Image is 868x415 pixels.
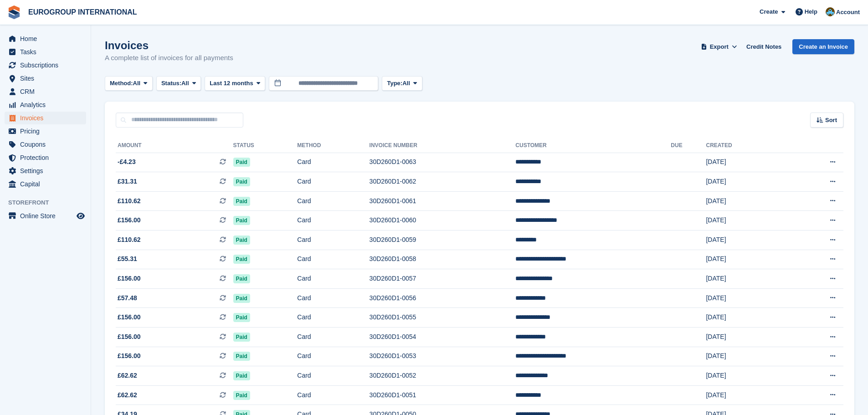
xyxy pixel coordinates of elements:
span: All [402,79,410,88]
th: Due [671,138,706,153]
span: Create [760,7,778,16]
span: Paid [233,197,250,206]
span: Paid [233,333,250,342]
span: Subscriptions [20,59,75,72]
span: £55.31 [118,254,137,264]
span: £110.62 [118,196,141,206]
a: menu [5,32,86,45]
span: £156.00 [118,215,141,225]
td: 30D260D1-0060 [370,211,516,231]
a: menu [5,125,86,138]
td: [DATE] [706,366,785,386]
a: menu [5,112,86,124]
a: menu [5,151,86,164]
th: Status [233,138,298,153]
p: A complete list of invoices for all payments [105,53,233,63]
span: Help [805,7,817,16]
span: CRM [20,85,75,98]
span: Paid [233,255,250,264]
td: 30D260D1-0058 [370,250,516,269]
td: Card [297,269,369,289]
td: Card [297,328,369,347]
th: Invoice Number [370,138,516,153]
span: £62.62 [118,371,137,380]
span: -£4.23 [118,157,136,167]
button: Export [699,39,739,54]
span: Coupons [20,138,75,151]
h1: Invoices [105,39,233,51]
td: 30D260D1-0059 [370,231,516,250]
span: Paid [233,371,250,380]
span: £156.00 [118,274,141,283]
td: Card [297,347,369,366]
td: 30D260D1-0056 [370,288,516,308]
td: Card [297,172,369,192]
span: Status: [161,79,181,88]
span: Invoices [20,112,75,124]
a: menu [5,138,86,151]
button: Status: All [156,76,201,91]
span: Paid [233,216,250,225]
a: EUROGROUP INTERNATIONAL [25,5,141,20]
td: 30D260D1-0051 [370,385,516,405]
th: Customer [515,138,671,153]
a: Credit Notes [743,39,785,54]
span: Tasks [20,46,75,58]
span: Paid [233,274,250,283]
td: Card [297,211,369,231]
td: Card [297,153,369,172]
td: [DATE] [706,191,785,211]
td: [DATE] [706,308,785,328]
td: [DATE] [706,153,785,172]
td: 30D260D1-0055 [370,308,516,328]
span: Method: [110,79,133,88]
td: [DATE] [706,231,785,250]
span: Account [836,8,860,17]
td: [DATE] [706,211,785,231]
th: Created [706,138,785,153]
span: Protection [20,151,75,164]
span: Type: [387,79,402,88]
span: £57.48 [118,293,137,303]
span: Sites [20,72,75,85]
td: 30D260D1-0063 [370,153,516,172]
span: Storefront [8,198,91,207]
span: Sort [825,116,837,125]
span: £31.31 [118,177,137,186]
span: All [133,79,141,88]
a: menu [5,85,86,98]
span: Online Store [20,210,75,222]
td: Card [297,385,369,405]
span: £156.00 [118,351,141,361]
img: stora-icon-8386f47178a22dfd0bd8f6a31ec36ba5ce8667c1dd55bd0f319d3a0aa187defe.svg [7,5,21,19]
td: [DATE] [706,288,785,308]
td: 30D260D1-0054 [370,328,516,347]
span: Settings [20,164,75,177]
span: Paid [233,158,250,167]
a: menu [5,59,86,72]
a: Create an Invoice [792,39,854,54]
span: Analytics [20,98,75,111]
td: Card [297,250,369,269]
th: Method [297,138,369,153]
td: [DATE] [706,250,785,269]
button: Last 12 months [205,76,265,91]
a: menu [5,72,86,85]
td: Card [297,288,369,308]
td: 30D260D1-0062 [370,172,516,192]
td: 30D260D1-0053 [370,347,516,366]
span: Paid [233,313,250,322]
a: menu [5,164,86,177]
span: Capital [20,178,75,190]
td: 30D260D1-0052 [370,366,516,386]
span: £156.00 [118,313,141,322]
span: £156.00 [118,332,141,342]
th: Amount [116,138,233,153]
a: Preview store [75,210,86,221]
span: All [181,79,189,88]
a: menu [5,46,86,58]
span: Paid [233,352,250,361]
span: Paid [233,236,250,245]
button: Type: All [382,76,422,91]
td: [DATE] [706,269,785,289]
